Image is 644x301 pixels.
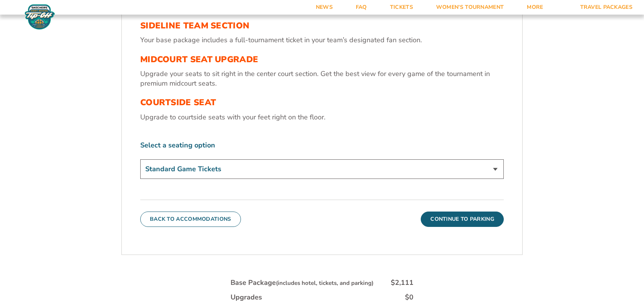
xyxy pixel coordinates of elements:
[140,212,241,227] button: Back To Accommodations
[140,141,504,150] label: Select a seating option
[23,4,56,30] img: Fort Myers Tip-Off
[231,278,373,288] div: Base Package
[421,212,504,227] button: Continue To Parking
[140,55,504,64] h3: MIDCOURT SEAT UPGRADE
[276,279,373,287] small: (includes hotel, tickets, and parking)
[391,278,413,288] div: $2,111
[140,112,504,122] p: Upgrade to courtside seats with your feet right on the floor.
[140,98,504,107] h3: COURTSIDE SEAT
[140,35,504,45] p: Your base package includes a full-tournament ticket in your team’s designated fan section.
[140,69,504,88] p: Upgrade your seats to sit right in the center court section. Get the best view for every game of ...
[140,21,504,31] h3: SIDELINE TEAM SECTION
